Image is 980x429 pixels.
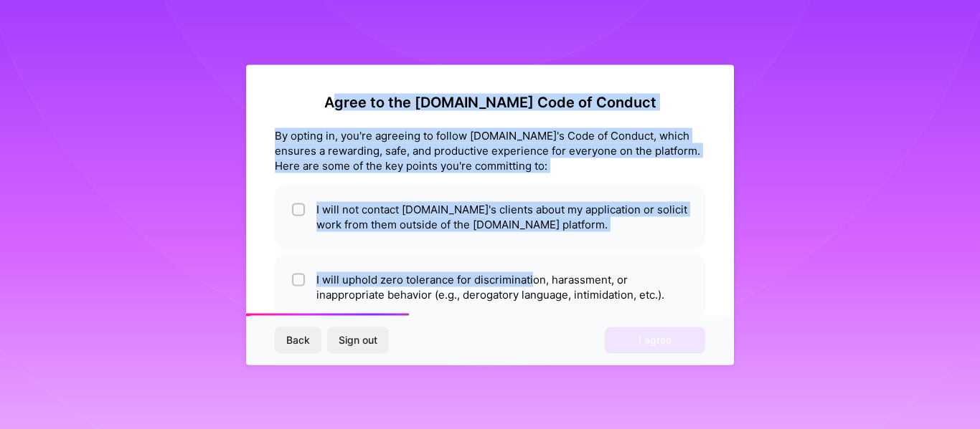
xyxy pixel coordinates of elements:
[275,127,705,173] div: By opting in, you're agreeing to follow [DOMAIN_NAME]'s Code of Conduct, which ensures a rewardin...
[275,254,705,319] li: I will uphold zero tolerance for discrimination, harassment, or inappropriate behavior (e.g., der...
[275,93,705,110] h2: Agree to the [DOMAIN_NAME] Code of Conduct
[327,327,389,353] button: Sign out
[275,327,321,353] button: Back
[275,184,705,249] li: I will not contact [DOMAIN_NAME]'s clients about my application or solicit work from them outside...
[339,333,377,347] span: Sign out
[286,333,310,347] span: Back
